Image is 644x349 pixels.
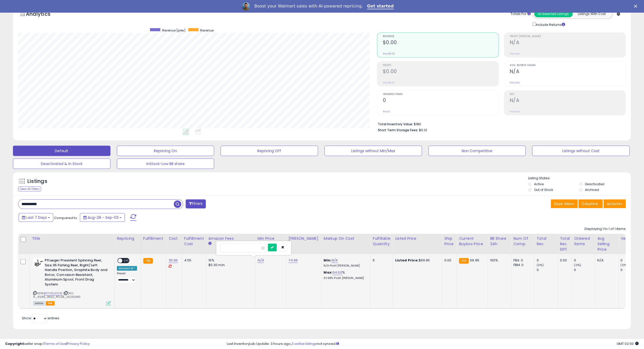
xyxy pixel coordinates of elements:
button: Aug-28 - Sep-03 [80,213,125,222]
div: Include Returns [529,21,572,27]
img: Profile image for Adrian [242,2,250,11]
h2: N/A [510,97,626,104]
button: Last 7 Days [19,213,53,222]
small: (0%) [574,263,581,267]
small: (0%) [621,263,628,267]
div: Clear All Filters [18,187,41,191]
div: Markup on Cost [324,236,369,241]
div: Fulfillment [143,236,164,241]
div: 0 [621,258,642,263]
a: 64.60 [333,270,342,275]
div: Cost [169,236,180,241]
span: | SKU: IF_3596_1850_PFLGR_20250410 [33,291,81,299]
a: Privacy Policy [67,341,90,346]
button: Repricing Off [221,146,318,156]
p: N/A Profit [PERSON_NAME] [324,264,367,268]
h2: 0 [383,97,499,104]
span: Revenue [383,35,499,38]
div: ASIN: [33,258,111,305]
label: Archived [585,188,599,192]
div: Total Rev. Diff. [560,236,570,252]
span: Last 7 Days [26,215,47,220]
div: 0.00 [560,258,568,263]
div: 100% [490,258,507,263]
span: $0.01 [419,128,427,133]
div: Current Buybox Price [459,236,486,247]
a: B074WJ3YHR [44,291,63,296]
h2: $0.00 [383,40,499,46]
a: 74.99 [289,258,298,263]
span: All listings currently available for purchase on Amazon [33,301,45,306]
span: Ordered Items [383,93,499,96]
div: Ship Price [444,236,455,247]
h2: N/A [510,68,626,75]
div: % [324,270,367,280]
div: Preset: [117,272,137,283]
label: Deactivated [585,182,605,186]
span: Compared to: [54,215,78,220]
div: 0 [574,268,595,272]
a: Terms of Use [44,341,66,346]
label: Out of Stock [534,188,553,192]
div: Velocity [621,236,640,241]
h5: Listings [27,178,47,185]
button: Save View [551,199,578,208]
h5: Analytics [26,10,61,19]
p: Listing States: [528,176,631,181]
div: 4.55 [184,258,202,263]
div: 0.00 [444,258,453,263]
span: Columns [582,201,598,206]
div: Repricing [117,236,139,241]
button: InStock-Low BB share [117,159,214,169]
small: Prev: $0.00 [383,81,395,84]
a: Get started [367,4,394,9]
a: 35.96 [169,258,178,263]
small: Prev: N/A [510,52,520,55]
span: ROI [510,93,626,96]
button: Listings With Cost [573,11,611,17]
div: [PERSON_NAME] [289,236,319,241]
div: Last InventoryLab Update: 3 hours ago, not synced. [227,342,639,346]
button: Non Competitive [429,146,526,156]
button: Listings without Min/Max [325,146,422,156]
small: FBA [143,258,153,264]
span: Show: entries [22,316,59,321]
span: Revenue (prev) [162,28,186,33]
div: Amazon AI * [117,266,137,271]
div: 0 [621,268,642,272]
div: $69.95 [395,258,438,263]
div: Totals For [511,12,531,17]
span: Aug-28 - Sep-03 [88,215,118,220]
div: 5 [373,258,389,263]
li: $180 [378,121,622,127]
a: N/A [258,258,264,263]
label: Active [534,182,544,186]
div: Boost your Walmart sales with AI-powered repricing. [254,4,363,9]
div: 0 [574,258,595,263]
div: seller snap | | [5,342,90,346]
small: (0%) [537,263,544,267]
span: Profit [383,64,499,67]
span: OFF [122,259,131,263]
div: Fulfillable Quantity [373,236,391,247]
p: 30.98% Profit [PERSON_NAME] [324,276,367,280]
small: Prev: 0 [383,110,390,113]
div: Total Rev. [537,236,556,247]
div: N/A [597,258,615,263]
small: Prev: N/A [510,81,520,84]
div: Ordered Items [574,236,593,247]
b: Short Term Storage Fees: [378,128,418,132]
div: 15% [208,258,251,263]
span: FBA [46,301,55,306]
button: All Selected Listings [534,11,573,17]
b: Min: [324,258,332,263]
div: BB Share 24h. [490,236,509,247]
b: Listed Price: [395,258,419,263]
a: N/A [331,258,338,263]
button: Actions [604,199,626,208]
b: Pflueger President Spinning Reel, Size 35 Fishing Reel, Right/Left Handle Position, Graphite Body... [45,258,108,288]
div: Fulfillment Cost [184,236,204,247]
th: The percentage added to the cost of goods (COGS) that forms the calculator for Min & Max prices. [321,234,371,254]
span: 69.95 [470,258,480,263]
div: Min Price [258,236,284,241]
